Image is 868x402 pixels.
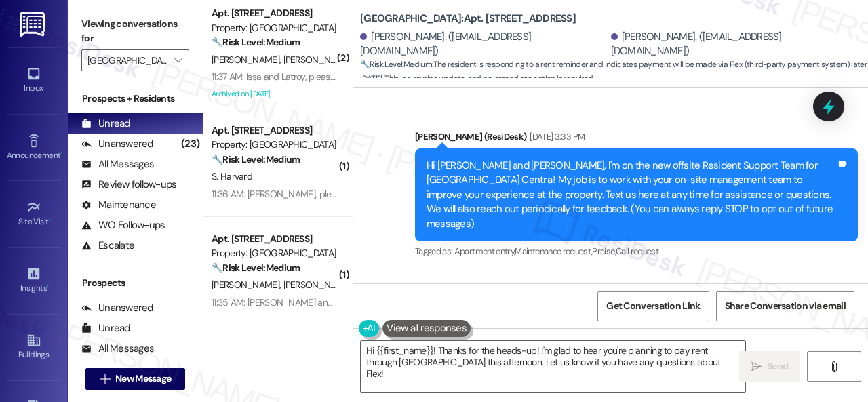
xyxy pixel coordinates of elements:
button: Get Conversation Link [597,291,709,321]
div: (23) [178,134,203,155]
span: Call request [616,245,658,257]
i:  [751,361,762,372]
span: Send [767,359,788,374]
span: [PERSON_NAME] [283,54,351,66]
div: Unanswered [81,301,153,315]
button: New Message [85,368,186,390]
strong: 🔧 Risk Level: Medium [212,36,300,48]
div: Apt. [STREET_ADDRESS] [212,6,337,20]
div: Apt. [STREET_ADDRESS] [212,123,337,138]
span: S. Harvard [212,170,252,182]
div: [PERSON_NAME]. ([EMAIL_ADDRESS][DOMAIN_NAME]) [360,30,608,59]
div: 11:35 AM: [PERSON_NAME] and [PERSON_NAME], please join us for delicious potatoes in the Office [D... [212,296,845,308]
span: • [47,281,49,291]
strong: 🔧 Risk Level: Medium [360,59,432,70]
button: Send [739,351,800,382]
div: Unread [81,321,130,336]
div: Tagged as: [415,241,858,261]
span: Maintenance request , [515,245,592,257]
a: Insights • [7,262,61,299]
i:  [829,361,839,372]
div: [PERSON_NAME]. ([EMAIL_ADDRESS][DOMAIN_NAME]) [611,30,859,59]
span: [PERSON_NAME] [212,54,283,66]
div: Property: [GEOGRAPHIC_DATA] [212,21,337,35]
label: Viewing conversations for [81,14,189,49]
div: Prospects [68,276,203,290]
input: All communities [87,49,167,71]
div: 11:36 AM: [PERSON_NAME], please join us for delicious potatoes in the Office [DATE], [DATE], from... [212,188,757,200]
i:  [174,55,182,66]
span: [PERSON_NAME] [212,279,283,291]
div: 11:37 AM: Issa and Latroy, please join us for delicious potatoes in the Office [DATE], [DATE], fr... [212,71,747,83]
div: Apt. [STREET_ADDRESS] [212,232,337,246]
span: Get Conversation Link [606,299,700,313]
span: [PERSON_NAME] [283,279,351,291]
strong: 🔧 Risk Level: Medium [212,262,300,274]
div: All Messages [81,342,154,356]
div: Prospects + Residents [68,92,203,106]
div: Unanswered [81,137,153,151]
span: Share Conversation via email [725,299,846,313]
button: Share Conversation via email [716,291,854,321]
div: WO Follow-ups [81,218,165,233]
textarea: Hi {{first_name}}! Thanks for the heads-up! I'm glad to hear you're planning to pay rent through ... [361,341,745,392]
img: ResiDesk Logo [20,12,47,37]
b: [GEOGRAPHIC_DATA]: Apt. [STREET_ADDRESS] [360,12,576,26]
span: : The resident is responding to a rent reminder and indicates payment will be made via Flex (thir... [360,58,868,87]
a: Site Visit • [7,196,61,233]
span: New Message [115,371,171,386]
div: All Messages [81,157,154,172]
a: Inbox [7,62,61,99]
span: • [60,148,62,158]
a: Buildings [7,329,61,365]
i:  [100,374,110,384]
div: Hi [PERSON_NAME] and [PERSON_NAME], I'm on the new offsite Resident Support Team for [GEOGRAPHIC_... [427,159,836,231]
div: [DATE] 3:33 PM [526,129,585,144]
div: Unread [81,117,130,131]
span: • [49,215,51,224]
strong: 🔧 Risk Level: Medium [212,153,300,165]
div: Review follow-ups [81,178,176,192]
span: Praise , [592,245,615,257]
div: Escalate [81,239,134,253]
div: Property: [GEOGRAPHIC_DATA] [212,138,337,152]
div: [PERSON_NAME] (ResiDesk) [415,129,858,148]
div: Property: [GEOGRAPHIC_DATA] [212,246,337,260]
span: Apartment entry , [454,245,515,257]
div: Archived on [DATE] [210,85,338,102]
div: Maintenance [81,198,156,212]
